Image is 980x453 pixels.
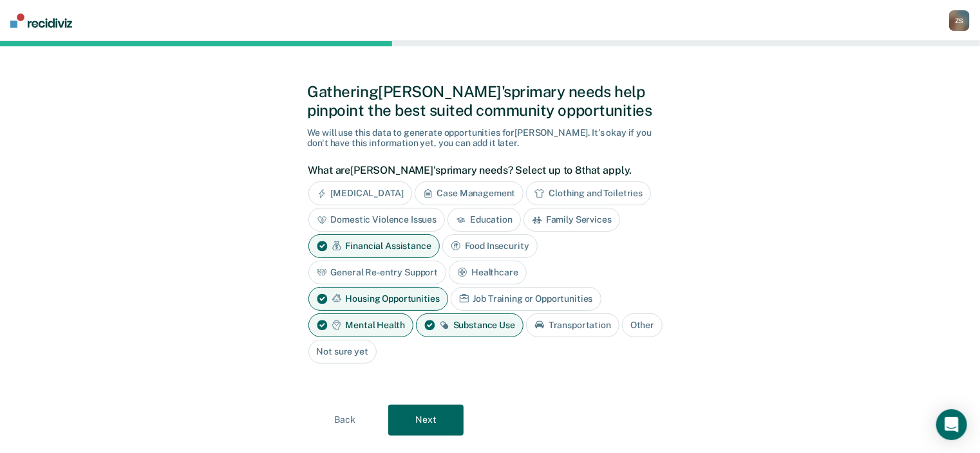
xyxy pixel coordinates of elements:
[308,287,448,311] div: Housing Opportunities
[388,405,464,436] button: Next
[442,234,538,258] div: Food Insecurity
[622,313,663,337] div: Other
[308,340,377,364] div: Not sure yet
[523,208,620,232] div: Family Services
[936,409,967,440] div: Open Intercom Messenger
[526,313,619,337] div: Transportation
[10,14,72,28] img: Recidiviz
[308,164,666,176] label: What are [PERSON_NAME]'s primary needs? Select up to 8 that apply.
[526,181,651,205] div: Clothing and Toiletries
[451,287,601,311] div: Job Training or Opportunities
[308,208,446,232] div: Domestic Violence Issues
[949,10,970,31] div: Z S
[448,208,521,232] div: Education
[449,261,527,284] div: Healthcare
[416,313,523,337] div: Substance Use
[308,261,447,284] div: General Re-entry Support
[308,127,673,149] div: We will use this data to generate opportunities for [PERSON_NAME] . It's okay if you don't have t...
[308,313,413,337] div: Mental Health
[415,181,524,205] div: Case Management
[308,234,440,258] div: Financial Assistance
[308,82,673,120] div: Gathering [PERSON_NAME]'s primary needs help pinpoint the best suited community opportunities
[308,181,412,205] div: [MEDICAL_DATA]
[949,10,970,31] button: ZS
[308,405,383,436] button: Back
